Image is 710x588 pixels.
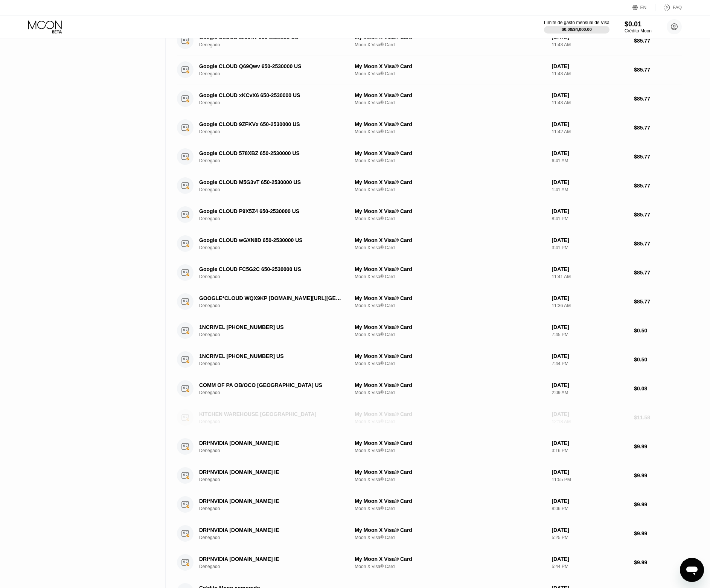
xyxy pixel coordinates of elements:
div: Moon X Visa® Card [355,71,545,76]
div: 11:43 AM [552,42,628,47]
div: [DATE] [552,440,628,446]
div: My Moon X Visa® Card [355,498,545,504]
div: My Moon X Visa® Card [355,295,545,301]
div: [DATE] [552,324,628,330]
div: My Moon X Visa® Card [355,179,545,185]
div: Moon X Visa® Card [355,100,545,105]
div: 8:41 PM [552,216,628,221]
div: Moon X Visa® Card [355,332,545,337]
div: My Moon X Visa® Card [355,411,545,417]
div: Denegado [199,448,354,453]
div: My Moon X Visa® Card [355,92,545,98]
div: My Moon X Visa® Card [355,556,545,562]
div: Google CLOUD M5G3vT 650-2530000 US [199,179,343,185]
div: [DATE] [552,150,628,156]
div: Denegado [199,332,354,337]
div: Denegado [199,158,354,163]
div: Google CLOUD P9X5Z4 650-2530000 US [199,208,343,214]
div: [DATE] [552,208,628,214]
div: 1NCRIVEL [PHONE_NUMBER] US [199,353,343,359]
div: Google CLOUD wGXN8D 650-2530000 USDenegadoMy Moon X Visa® CardMoon X Visa® Card[DATE]3:41 PM$85.77 [177,229,682,258]
div: Límite de gasto mensual de Visa$0.00/$4,000.00 [544,20,609,34]
div: $0.50 [634,328,682,334]
div: Moon X Visa® Card [355,303,545,308]
div: $85.77 [634,38,682,44]
div: My Moon X Visa® Card [355,150,545,156]
div: [DATE] [552,179,628,185]
div: 5:25 PM [552,535,628,540]
div: 1NCRIVEL [PHONE_NUMBER] US [199,324,343,330]
div: [DATE] [552,411,628,417]
div: Google CLOUD Q69Qwv 650-2530000 USDenegadoMy Moon X Visa® CardMoon X Visa® Card[DATE]11:43 AM$85.77 [177,55,682,84]
div: Denegado [199,506,354,511]
div: Google CLOUD M5G3vT 650-2530000 USDenegadoMy Moon X Visa® CardMoon X Visa® Card[DATE]1:41 AM$85.77 [177,171,682,200]
div: 11:55 PM [552,477,628,482]
div: Moon X Visa® Card [355,506,545,511]
div: Google CLOUD 9ZFKVx 650-2530000 US [199,121,343,127]
div: Denegado [199,535,354,540]
div: $0.01Crédito Moon [625,20,652,34]
div: My Moon X Visa® Card [355,382,545,388]
div: Límite de gasto mensual de Visa [544,20,609,25]
div: Moon X Visa® Card [355,535,545,540]
div: $0.50 [634,356,682,363]
div: My Moon X Visa® Card [355,527,545,533]
div: Google CLOUD FC5G2C 650-2530000 USDenegadoMy Moon X Visa® CardMoon X Visa® Card[DATE]11:41 AM$85.77 [177,258,682,287]
div: [DATE] [552,121,628,127]
div: $85.77 [634,241,682,247]
div: Moon X Visa® Card [355,274,545,279]
div: [DATE] [552,527,628,533]
div: GOOGLE*CLOUD WQX9KP [DOMAIN_NAME][URL][GEOGRAPHIC_DATA] [199,295,343,301]
div: $85.77 [634,212,682,218]
div: Denegado [199,564,354,569]
div: Denegado [199,361,354,366]
div: 2:09 AM [552,390,628,395]
div: Denegado [199,100,354,105]
div: 12:18 AM [552,419,628,424]
div: KITCHEN WAREHOUSE [GEOGRAPHIC_DATA]DenegadoMy Moon X Visa® CardMoon X Visa® Card[DATE]12:18 AM$11.58 [177,403,682,432]
div: My Moon X Visa® Card [355,208,545,214]
div: $0.08 [634,385,682,391]
div: Moon X Visa® Card [355,477,545,482]
div: Denegado [199,216,354,221]
div: Denegado [199,42,354,47]
div: DRI*NVIDIA [DOMAIN_NAME] IEDenegadoMy Moon X Visa® CardMoon X Visa® Card[DATE]8:06 PM$9.99 [177,490,682,519]
iframe: Botón para iniciar la ventana de mensajería [680,558,704,582]
div: $9.99 [634,472,682,478]
div: Moon X Visa® Card [355,361,545,366]
div: DRI*NVIDIA [DOMAIN_NAME] IE [199,440,343,446]
div: Moon X Visa® Card [355,564,545,569]
div: DRI*NVIDIA [DOMAIN_NAME] IEDenegadoMy Moon X Visa® CardMoon X Visa® Card[DATE]5:44 PM$9.99 [177,548,682,577]
div: 3:41 PM [552,245,628,250]
div: Google CLOUD 9ZFKVx 650-2530000 USDenegadoMy Moon X Visa® CardMoon X Visa® Card[DATE]11:42 AM$85.77 [177,113,682,142]
div: 11:43 AM [552,71,628,76]
div: [DATE] [552,295,628,301]
div: Moon X Visa® Card [355,419,545,424]
div: [DATE] [552,382,628,388]
div: Google CLOUD Q69Qwv 650-2530000 US [199,63,343,69]
div: $85.77 [634,183,682,189]
div: $0.00 / $4,000.00 [562,27,592,32]
div: 7:44 PM [552,361,628,366]
div: 8:06 PM [552,506,628,511]
div: [DATE] [552,266,628,272]
div: $9.99 [634,443,682,449]
div: 1NCRIVEL [PHONE_NUMBER] USDenegadoMy Moon X Visa® CardMoon X Visa® Card[DATE]7:44 PM$0.50 [177,345,682,374]
div: Denegado [199,303,354,308]
div: Moon X Visa® Card [355,42,545,47]
div: 1:41 AM [552,187,628,192]
div: $9.99 [634,530,682,536]
div: $85.77 [634,270,682,276]
div: $11.58 [634,414,682,420]
div: Google CLOUD 578XBZ 650-2530000 USDenegadoMy Moon X Visa® CardMoon X Visa® Card[DATE]6:41 AM$85.77 [177,142,682,171]
div: 11:43 AM [552,100,628,105]
div: 3:16 PM [552,448,628,453]
div: [DATE] [552,63,628,69]
div: $85.77 [634,154,682,160]
div: [DATE] [552,237,628,243]
div: My Moon X Visa® Card [355,121,545,127]
div: Denegado [199,129,354,134]
div: Moon X Visa® Card [355,187,545,192]
div: Moon X Visa® Card [355,216,545,221]
div: [DATE] [552,498,628,504]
